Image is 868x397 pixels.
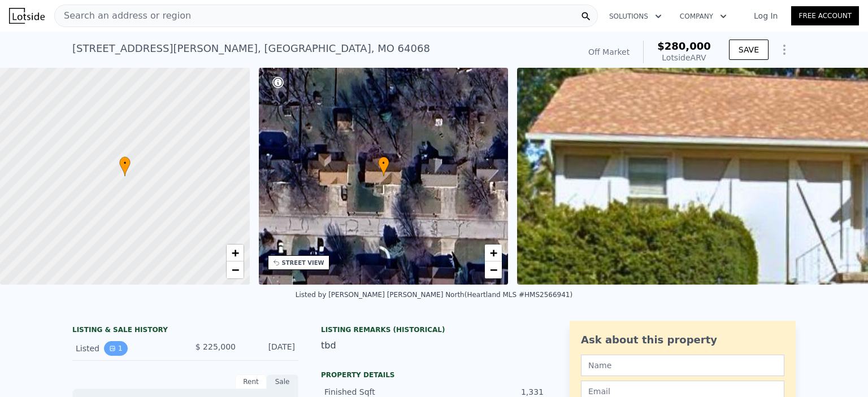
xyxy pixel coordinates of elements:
span: − [231,263,238,277]
button: Solutions [600,6,671,27]
div: Off Market [588,46,630,58]
div: [DATE] [245,341,295,356]
div: Listed by [PERSON_NAME] [PERSON_NAME] North (Heartland MLS #HMS2566941) [296,291,572,299]
span: Search an address or region [55,9,191,23]
div: Rent [235,374,267,389]
span: • [378,158,389,168]
span: $280,000 [657,40,711,52]
div: STREET VIEW [282,259,324,267]
span: − [490,263,497,277]
div: • [378,156,389,176]
span: • [119,158,131,168]
span: + [490,246,497,260]
span: + [231,246,238,260]
button: View historical data [104,341,128,356]
a: Zoom out [485,261,502,278]
div: Property details [321,370,547,379]
div: Listed [76,341,176,356]
a: Zoom out [227,261,244,278]
div: [STREET_ADDRESS][PERSON_NAME] , [GEOGRAPHIC_DATA] , MO 64068 [72,41,430,56]
a: Log In [740,10,791,21]
button: Show Options [773,38,796,61]
img: Lotside [9,8,45,24]
a: Zoom in [485,245,502,261]
div: • [119,156,131,176]
a: Zoom in [227,245,244,261]
div: tbd [321,339,547,352]
input: Name [581,355,784,376]
div: LISTING & SALE HISTORY [72,325,298,337]
div: Sale [267,374,298,389]
div: Listing Remarks (Historical) [321,325,547,334]
span: $ 225,000 [196,342,236,351]
div: Ask about this property [581,332,784,348]
a: Free Account [791,6,859,25]
button: SAVE [729,40,769,60]
div: Lotside ARV [657,52,711,63]
button: Company [671,6,736,27]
